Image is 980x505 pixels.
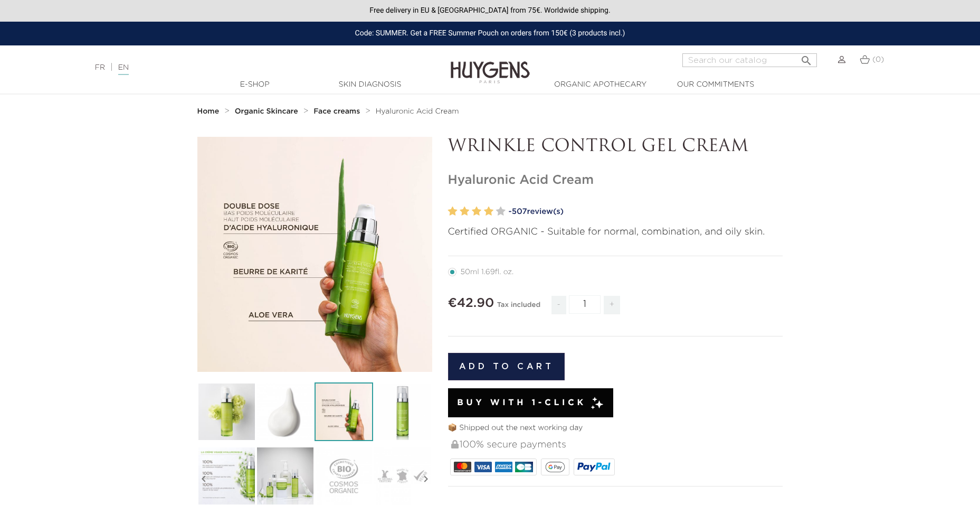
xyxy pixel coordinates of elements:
a: Organic Skincare [235,107,301,116]
h1: Hyaluronic Acid Cream [448,173,783,188]
img: 100% secure payments [451,440,459,448]
img: CB_NATIONALE [515,462,532,472]
strong: Organic Skincare [235,108,298,115]
span: €42.90 [448,297,494,310]
span: + [604,296,621,314]
a: Hyaluronic Acid Cream [376,107,459,116]
img: VISA [474,462,492,472]
input: Quantity [569,295,601,314]
p: WRINKLE CONTROL GEL CREAM [448,137,783,157]
label: 50ml 1.69fl. oz. [448,268,527,276]
div: Tax included [497,294,540,322]
button: Add to cart [448,353,565,380]
a: Our commitments [663,79,768,90]
label: 3 [472,204,481,219]
span: 507 [512,208,527,216]
strong: Face creams [313,108,360,115]
input: Search [682,53,817,67]
a: Skin Diagnosis [317,79,423,90]
p: Certified ORGANIC - Suitable for normal, combination, and oily skin. [448,225,783,239]
i:  [800,51,813,64]
a: EN [118,64,129,75]
img: google_pay [545,462,565,472]
label: 2 [460,204,469,219]
p: 📦 Shipped out the next working day [448,423,783,434]
a: Organic Apothecary [548,79,653,90]
a: -507review(s) [509,204,783,220]
a: FR [95,64,105,71]
img: MASTERCARD [454,462,471,472]
img: AMEX [495,462,512,472]
strong: Home [197,108,220,115]
a: Home [197,107,222,116]
label: 5 [496,204,506,219]
span: - [551,296,566,314]
div: | [90,61,401,74]
label: 1 [448,204,458,219]
button:  [797,50,816,64]
img: Huygens [451,44,530,85]
div: 100% secure payments [450,434,783,456]
span: (0) [872,56,884,63]
span: Hyaluronic Acid Cream [376,108,459,115]
label: 4 [484,204,493,219]
a: Face creams [313,107,363,116]
a: E-Shop [202,79,308,90]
